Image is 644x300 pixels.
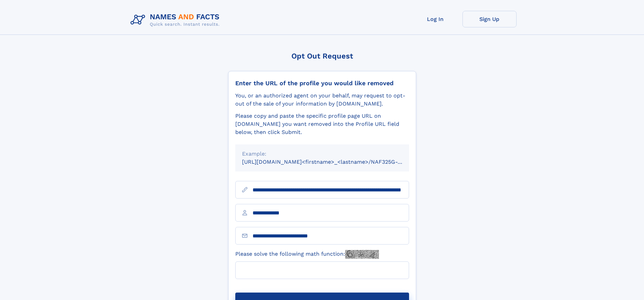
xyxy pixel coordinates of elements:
a: Log In [408,11,462,27]
img: Logo Names and Facts [128,11,225,29]
small: [URL][DOMAIN_NAME]<firstname>_<lastname>/NAF325G-xxxxxxxx [242,159,422,165]
label: Please solve the following math function: [235,250,379,259]
div: Please copy and paste the specific profile page URL on [DOMAIN_NAME] you want removed into the Pr... [235,112,409,136]
div: Example: [242,150,402,158]
a: Sign Up [462,11,517,27]
div: Opt Out Request [228,52,416,60]
div: Enter the URL of the profile you would like removed [235,79,409,87]
div: You, or an authorized agent on your behalf, may request to opt-out of the sale of your informatio... [235,92,409,108]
